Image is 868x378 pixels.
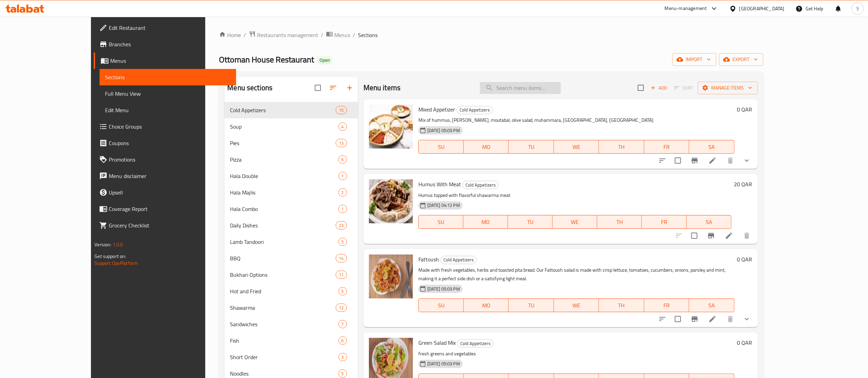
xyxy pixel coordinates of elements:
[418,266,734,283] p: Made with fresh vegetables, herbs and toasted pita bread. Our Fattoush salad is made with crisp l...
[105,73,230,81] span: Sections
[670,83,698,93] span: Select section first
[511,300,551,310] span: TU
[339,173,347,179] span: 1
[109,139,230,147] span: Coupons
[369,105,413,149] img: Mixed Appetizer
[311,81,325,95] span: Select all sections
[244,31,246,39] li: /
[599,298,644,312] button: TH
[634,81,648,95] span: Select section
[418,179,461,189] span: Humus With Meat
[647,142,686,152] span: FR
[336,222,346,229] span: 23
[737,255,752,264] h6: 0 QAR
[509,140,554,154] button: TU
[317,57,333,63] span: Open
[110,57,230,65] span: Menus
[94,20,236,36] a: Edit Restaurant
[338,188,347,197] div: items
[421,300,461,310] span: SU
[336,255,346,262] span: 14
[457,339,494,347] div: Cold Appetizers
[597,215,642,229] button: TH
[644,140,689,154] button: FR
[94,240,111,249] span: Version:
[230,122,338,131] span: Soup
[703,84,752,92] span: Manage items
[109,172,230,180] span: Menu disclaimer
[692,300,731,310] span: SA
[100,69,236,85] a: Sections
[230,188,338,197] span: Hala Majlis
[334,31,350,39] span: Menus
[719,53,763,66] button: export
[224,118,358,135] div: Soup4
[600,217,639,227] span: TH
[336,139,347,147] div: items
[418,215,463,229] button: SU
[457,106,493,114] span: Cold Appetizers
[109,155,230,164] span: Promotions
[94,151,236,168] a: Promotions
[336,304,347,312] div: items
[224,184,358,201] div: Hala Majlis2
[425,286,463,292] span: [DATE] 05:03 PM
[739,311,755,327] button: show more
[462,181,499,189] div: Cold Appetizers
[94,259,138,268] a: Support.OpsPlatform
[339,288,347,295] span: 5
[224,217,358,234] div: Daily Dishes23
[224,151,358,168] div: Pizza6
[466,217,505,227] span: MO
[230,221,336,229] div: Daily Dishes
[418,104,455,115] span: Mixed Appetizer
[230,353,338,361] div: Short Order
[698,82,758,94] button: Manage items
[230,139,336,147] span: Pies
[421,217,461,227] span: SU
[554,140,599,154] button: WE
[466,142,506,152] span: MO
[339,370,347,377] span: 5
[338,287,347,295] div: items
[418,350,734,358] p: fresh greens and vegetables
[94,168,236,184] a: Menu disclaimer
[369,255,413,298] img: Fattoush
[230,287,338,295] span: Hot and Fried
[734,179,752,189] h6: 20 QAR
[678,55,711,64] span: import
[739,227,755,244] button: delete
[464,140,509,154] button: MO
[113,240,123,249] span: 1.0.0
[230,172,338,180] div: Hala Double
[230,106,336,114] div: Cold Appetizers
[689,298,734,312] button: SA
[722,152,739,169] button: delete
[418,298,464,312] button: SU
[105,90,230,98] span: Full Menu View
[230,336,338,345] span: Fish
[425,127,463,134] span: [DATE] 05:03 PM
[466,300,506,310] span: MO
[672,53,716,66] button: import
[224,168,358,184] div: Hala Double1
[338,353,347,361] div: items
[219,31,763,39] nav: breadcrumb
[325,80,342,96] span: Sort sections
[339,156,347,163] span: 6
[219,52,314,67] span: Ottoman House Restaurant
[230,238,338,246] span: Lamb Tandoori
[227,83,273,93] h2: Menu sections
[230,320,338,328] div: Sandwiches
[425,361,463,367] span: [DATE] 05:03 PM
[224,201,358,217] div: Hala Combo1
[687,228,702,243] span: Select to update
[441,256,476,264] span: Cold Appetizers
[224,332,358,349] div: Fish6
[326,31,350,39] a: Menus
[553,215,597,229] button: WE
[722,311,739,327] button: delete
[94,201,236,217] a: Coverage Report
